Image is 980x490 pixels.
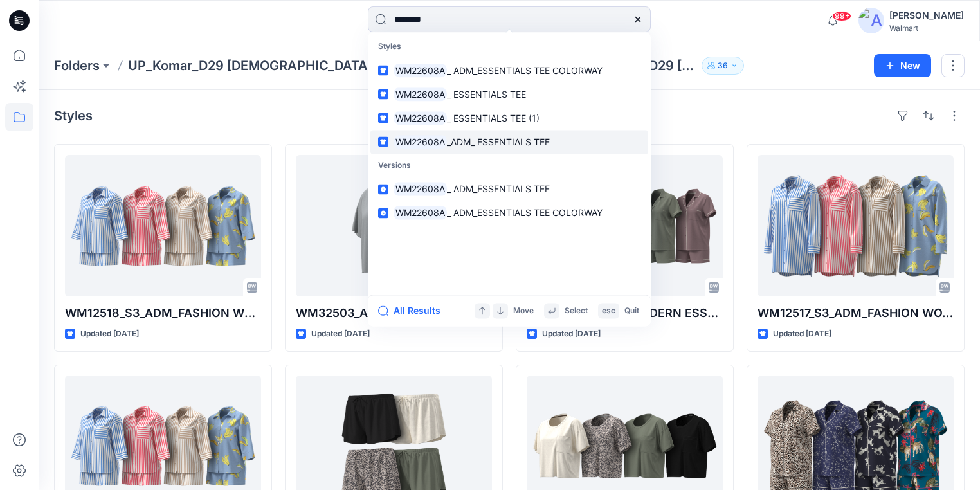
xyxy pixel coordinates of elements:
[758,155,954,296] a: WM12517_S3_ADM_FASHION WOVEN SLEEPSHIRT_COLORWAY
[370,130,648,154] a: WM22608A_ADM_ ESSENTIALS TEE
[602,304,615,318] p: esc
[702,57,744,75] button: 36
[447,113,540,123] span: _ ESSENTIALS TEE (1)
[447,208,603,219] span: _ ADM_ESSENTIALS TEE COLORWAY
[447,65,603,76] span: _ ADM_ESSENTIALS TEE COLORWAY
[394,206,447,221] mark: WM22608A
[370,59,648,82] a: WM22608A_ ADM_ESSENTIALS TEE COLORWAY
[311,327,370,341] p: Updated [DATE]
[858,8,884,33] img: avatar
[54,108,93,123] h4: Styles
[296,155,492,296] a: WM32503_ADM_MODERN ESSENTIALS TEE W POCKET
[447,184,550,195] span: _ ADM_ESSENTIALS TEE
[370,201,648,225] a: WM22608A_ ADM_ESSENTIALS TEE COLORWAY
[65,155,261,296] a: WM12518_S3_ADM_FASHION WOVENS PJ SET_COLORWAY
[296,304,492,322] p: WM32503_ADM_MODERN ESSENTIALS TEE W POCKET
[394,63,447,78] mark: WM22608A
[394,134,447,149] mark: WM22608A
[370,177,648,201] a: WM22608A_ ADM_ESSENTIALS TEE
[378,303,449,318] button: All Results
[80,327,139,341] p: Updated [DATE]
[513,304,534,318] p: Move
[394,87,447,102] mark: WM22608A
[889,23,964,33] div: Walmart
[542,327,601,341] p: Updated [DATE]
[54,57,100,75] a: Folders
[447,89,526,100] span: _ ESSENTIALS TEE
[128,57,398,75] a: UP_Komar_D29 [DEMOGRAPHIC_DATA] Sleep
[394,111,447,125] mark: WM22608A
[832,11,851,21] span: 99+
[718,59,728,73] p: 36
[370,35,648,59] p: Styles
[370,106,648,130] a: WM22608A_ ESSENTIALS TEE (1)
[773,327,831,341] p: Updated [DATE]
[394,182,447,197] mark: WM22608A
[370,154,648,177] p: Versions
[565,304,588,318] p: Select
[758,304,954,322] p: WM12517_S3_ADM_FASHION WOVEN SLEEPSHIRT_COLORWAY
[889,8,964,23] div: [PERSON_NAME]
[624,304,639,318] p: Quit
[65,304,261,322] p: WM12518_S3_ADM_FASHION WOVENS PJ SET_COLORWAY
[874,54,931,77] button: New
[447,136,550,147] span: _ADM_ ESSENTIALS TEE
[370,82,648,106] a: WM22608A_ ESSENTIALS TEE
